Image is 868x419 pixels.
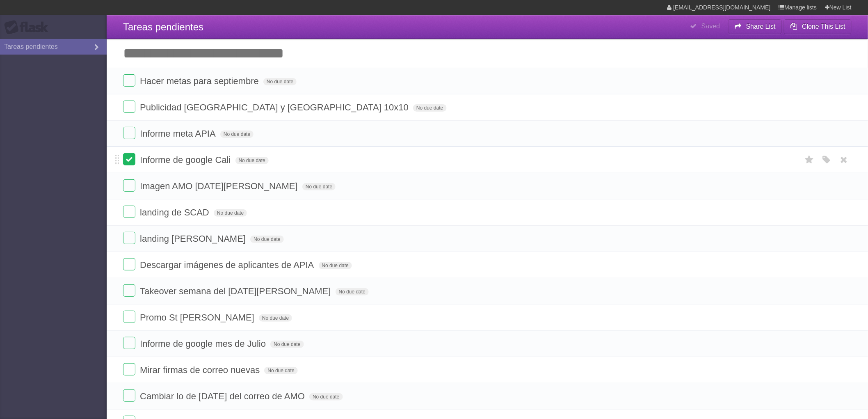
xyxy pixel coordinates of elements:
[235,157,269,164] span: No due date
[140,181,300,191] span: Imagen AMO [DATE][PERSON_NAME]
[140,102,411,112] span: Publicidad [GEOGRAPHIC_DATA] y [GEOGRAPHIC_DATA] 10x10
[802,23,845,30] b: Clone This List
[259,314,292,322] span: No due date
[336,288,369,295] span: No due date
[123,101,135,113] label: Done
[746,23,776,30] b: Share List
[140,207,211,218] span: landing de SCAD
[220,131,254,138] span: No due date
[140,286,333,296] span: Takeover semana del [DATE][PERSON_NAME]
[123,258,135,270] label: Done
[123,311,135,323] label: Done
[263,78,297,85] span: No due date
[123,153,135,165] label: Done
[140,234,248,244] span: landing [PERSON_NAME]
[302,183,336,190] span: No due date
[701,23,720,30] b: Saved
[319,262,352,269] span: No due date
[413,104,446,112] span: No due date
[270,341,304,348] span: No due date
[4,20,53,35] div: Flask
[802,153,817,167] label: Star task
[123,179,135,192] label: Done
[123,74,135,87] label: Done
[123,337,135,349] label: Done
[123,232,135,244] label: Done
[123,389,135,402] label: Done
[123,363,135,375] label: Done
[123,284,135,297] label: Done
[140,128,218,139] span: Informe meta APIA
[140,312,256,323] span: Promo St [PERSON_NAME]
[123,21,203,32] span: Tareas pendientes
[140,260,316,270] span: Descargar imágenes de aplicantes de APIA
[140,76,261,86] span: Hacer metas para septiembre
[123,127,135,139] label: Done
[140,365,262,375] span: Mirar firmas de correo nuevas
[140,391,307,401] span: Cambiar lo de [DATE] del correo de AMO
[728,19,782,34] button: Share List
[264,367,297,374] span: No due date
[214,209,247,217] span: No due date
[250,236,283,243] span: No due date
[309,393,343,401] span: No due date
[123,206,135,218] label: Done
[140,155,233,165] span: Informe de google Cali
[784,19,852,34] button: Clone This List
[140,339,268,349] span: Informe de google mes de Julio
